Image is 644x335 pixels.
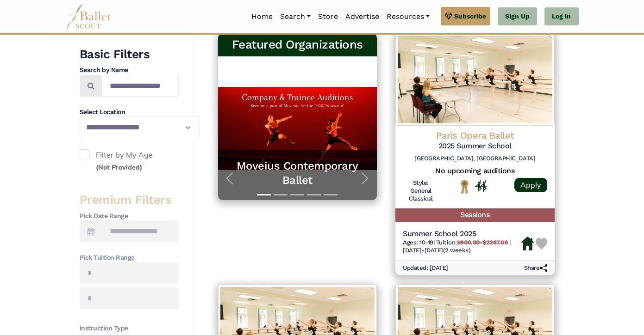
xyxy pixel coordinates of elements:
[524,264,547,272] h6: Share
[441,7,490,25] a: Subscribe
[102,75,179,97] input: Search by names...
[276,7,314,26] a: Search
[248,7,276,26] a: Home
[536,238,547,250] img: Heart
[403,264,448,272] h6: Updated: [DATE]
[457,239,507,246] b: $900.00-$2267.00
[403,166,547,176] h5: No upcoming auditions
[80,108,179,117] h4: Select Location
[403,179,439,203] h6: Style: General Classical
[498,7,537,26] a: Sign Up
[403,247,470,254] span: [DATE]-[DATE] (2 weeks)
[475,180,487,192] img: In Person
[395,208,555,222] h5: Sessions
[307,189,321,200] button: Slide 4
[403,229,521,239] h5: Summer School 2025
[403,239,521,255] h6: | |
[96,163,142,171] small: (Not Provided)
[80,66,179,75] h4: Search by Name
[314,7,342,26] a: Store
[454,11,486,21] span: Subscribe
[403,239,433,246] span: Ages: 10-19
[395,33,555,126] img: Logo
[324,189,338,200] button: Slide 5
[80,149,179,173] label: Filter by My Age
[459,179,470,194] img: National
[514,178,547,192] a: Apply
[80,253,179,262] h4: Pick Tuition Range
[445,11,452,21] img: gem.svg
[436,239,509,246] span: Tuition:
[403,141,547,151] h5: 2025 Summer School
[274,189,288,200] button: Slide 2
[80,192,179,208] h3: Premium Filters
[342,7,383,26] a: Advertise
[225,37,370,53] h3: Featured Organizations
[80,324,179,333] h4: Instruction Type
[544,7,578,26] a: Log In
[227,159,368,188] a: Moveius Contemporary Ballet
[290,189,304,200] button: Slide 3
[383,7,433,26] a: Resources
[80,47,179,62] h3: Basic Filters
[403,155,547,163] h6: [GEOGRAPHIC_DATA], [GEOGRAPHIC_DATA]
[80,212,179,221] h4: Pick Date Range
[403,129,547,141] h4: Paris Opera Ballet
[257,189,271,200] button: Slide 1
[521,237,534,250] img: Housing Available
